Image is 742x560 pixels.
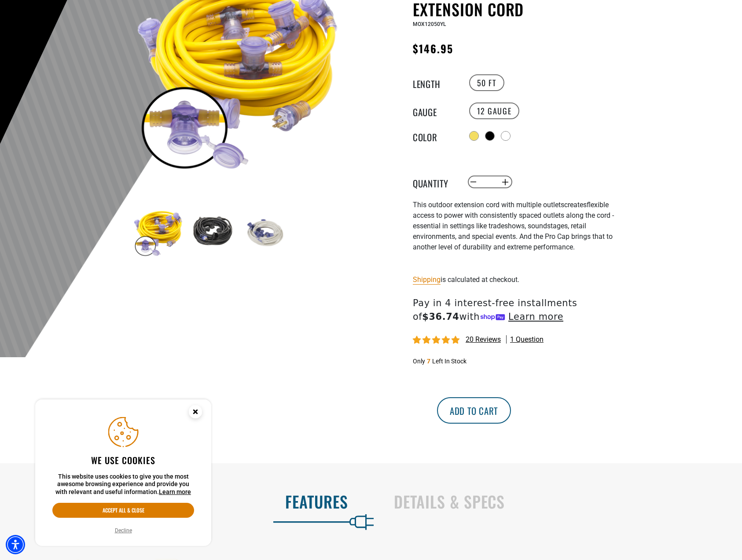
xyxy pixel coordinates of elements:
a: This website uses cookies to give you the most awesome browsing experience and provide you with r... [159,488,191,495]
label: 12 GAUGE [469,102,520,119]
img: white [239,207,290,258]
legend: Gauge [413,105,457,117]
span: Only [413,358,425,365]
legend: Length [413,77,457,88]
div: is calculated at checkout. [413,274,628,285]
span: MOX12050YL [413,21,446,27]
span: 20 reviews [466,335,501,344]
legend: Color [413,130,457,142]
h2: Details & Specs [394,492,724,511]
button: Accept all & close [52,503,194,518]
span: creates [564,201,587,209]
span: 4.80 stars [413,336,461,344]
img: yellow [133,207,184,258]
button: Add to cart [437,397,511,424]
span: $146.95 [413,40,454,56]
span: 1 question [510,335,544,344]
label: 50 FT [469,74,504,91]
span: 7 [427,358,430,365]
span: Left In Stock [432,358,467,365]
h2: Features [18,492,348,511]
img: black [186,207,237,258]
a: Shipping [413,275,441,284]
button: Decline [112,526,135,535]
span: This outdoor extension cord with multiple outlets [413,201,564,209]
div: Accessibility Menu [6,535,25,554]
p: This website uses cookies to give you the most awesome browsing experience and provide you with r... [52,473,194,496]
label: Quantity [413,176,457,188]
p: flexible access to power with consistently spaced outlets along the cord - essential in settings ... [413,200,628,253]
h2: We use cookies [52,454,194,466]
aside: Cookie Consent [35,399,211,546]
